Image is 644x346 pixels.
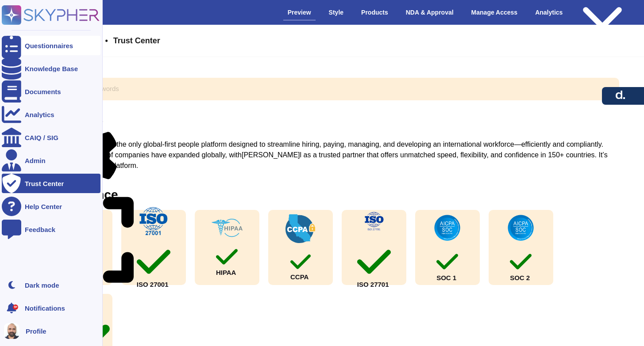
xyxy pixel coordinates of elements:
[48,118,103,130] div: Overview
[357,5,393,20] div: Products
[25,157,46,164] div: Admin
[48,189,118,201] div: Compliance
[25,282,59,289] div: Dark mode
[105,37,108,45] span: •
[25,203,62,210] div: Help Center
[26,328,46,335] span: Profile
[436,249,458,281] div: SOC 1
[467,5,522,20] div: Manage Access
[324,5,348,20] div: Style
[283,5,316,20] div: Preview
[137,243,170,288] div: ISO 27001
[531,5,567,20] div: Analytics
[54,81,613,97] input: Search by keywords
[13,304,18,310] div: 9+
[2,151,100,170] a: Admin
[506,213,535,242] img: check
[48,139,620,171] div: [PERSON_NAME]l is the only global-first people platform designed to streamline hiring, paying, ma...
[2,105,100,124] a: Analytics
[25,111,54,118] div: Analytics
[2,36,100,55] a: Questionnaires
[357,243,391,288] div: ISO 27701
[25,88,61,95] div: Documents
[2,59,100,78] a: Knowledge Base
[113,37,160,45] span: Trust Center
[25,134,58,141] div: CAIQ / SIG
[25,42,73,49] div: Questionnaires
[433,213,462,242] img: check
[510,249,532,281] div: SOC 2
[2,220,100,239] a: Feedback
[2,197,100,216] a: Help Center
[25,226,55,233] div: Feedback
[2,174,100,193] a: Trust Center
[359,207,388,236] img: check
[216,244,238,276] div: HIPAA
[4,323,19,339] img: user
[2,82,100,101] a: Documents
[285,214,315,243] img: check
[138,207,169,236] img: check
[2,321,26,341] button: user
[290,250,311,280] div: CCPA
[212,219,243,237] img: check
[401,5,458,20] div: NDA & Approval
[25,65,78,72] div: Knowledge Base
[2,128,100,147] a: CAIQ / SIG
[25,180,64,187] div: Trust Center
[25,305,65,312] span: Notifications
